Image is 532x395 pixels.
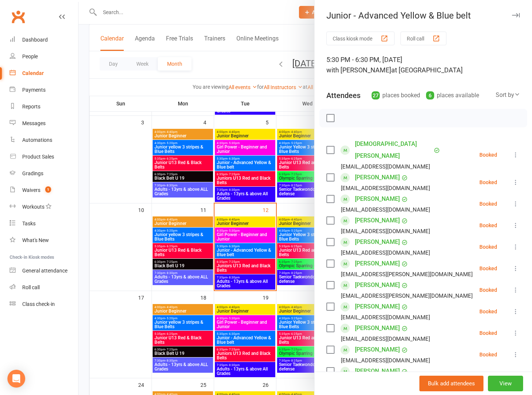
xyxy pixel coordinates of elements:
[10,132,78,148] a: Automations
[479,330,497,336] div: Booked
[10,148,78,165] a: Product Sales
[372,91,380,99] div: 27
[22,268,67,274] div: General attendance
[479,287,497,293] div: Booked
[22,154,54,160] div: Product Sales
[355,193,400,205] a: [PERSON_NAME]
[391,66,463,74] span: at [GEOGRAPHIC_DATA]
[479,309,497,314] div: Booked
[22,284,40,290] div: Roll call
[479,180,497,185] div: Booked
[419,376,483,391] button: Bulk add attendees
[372,90,420,101] div: places booked
[10,215,78,232] a: Tasks
[22,70,44,76] div: Calendar
[22,120,46,126] div: Messages
[479,152,497,157] div: Booked
[22,87,46,93] div: Payments
[355,279,400,291] a: [PERSON_NAME]
[479,352,497,357] div: Booked
[315,10,532,21] div: Junior - Advanced Yellow & Blue belt
[22,204,44,210] div: Workouts
[22,53,38,59] div: People
[341,334,430,344] div: [EMAIL_ADDRESS][DOMAIN_NAME]
[355,365,400,377] a: [PERSON_NAME]
[22,37,48,43] div: Dashboard
[10,296,78,313] a: Class kiosk mode
[400,32,446,45] button: Roll call
[341,226,430,236] div: [EMAIL_ADDRESS][DOMAIN_NAME]
[341,248,430,258] div: [EMAIL_ADDRESS][DOMAIN_NAME]
[10,199,78,215] a: Workouts
[22,301,55,307] div: Class check-in
[326,90,360,101] div: Attendees
[341,183,430,193] div: [EMAIL_ADDRESS][DOMAIN_NAME]
[341,356,430,365] div: [EMAIL_ADDRESS][DOMAIN_NAME]
[355,344,400,356] a: [PERSON_NAME]
[326,66,391,74] span: with [PERSON_NAME]
[496,90,520,100] div: Sort by
[45,186,51,193] span: 1
[10,115,78,132] a: Messages
[10,48,78,65] a: People
[10,65,78,82] a: Calendar
[22,221,36,226] div: Tasks
[10,279,78,296] a: Roll call
[22,137,52,143] div: Automations
[341,270,473,279] div: [EMAIL_ADDRESS][PERSON_NAME][DOMAIN_NAME]
[341,291,473,301] div: [EMAIL_ADDRESS][PERSON_NAME][DOMAIN_NAME]
[10,82,78,98] a: Payments
[10,262,78,279] a: General attendance kiosk mode
[355,215,400,226] a: [PERSON_NAME]
[479,244,497,249] div: Booked
[10,232,78,249] a: What's New
[355,258,400,270] a: [PERSON_NAME]
[355,301,400,313] a: [PERSON_NAME]
[355,322,400,334] a: [PERSON_NAME]
[10,182,78,199] a: Waivers 1
[326,32,395,45] button: Class kiosk mode
[479,223,497,228] div: Booked
[7,370,25,388] div: Open Intercom Messenger
[426,91,434,99] div: 6
[488,376,523,391] button: View
[479,266,497,271] div: Booked
[22,237,49,243] div: What's New
[22,170,43,176] div: Gradings
[426,90,479,101] div: places available
[10,32,78,48] a: Dashboard
[341,205,430,215] div: [EMAIL_ADDRESS][DOMAIN_NAME]
[10,98,78,115] a: Reports
[355,172,400,183] a: [PERSON_NAME]
[10,165,78,182] a: Gradings
[355,138,432,162] a: [DEMOGRAPHIC_DATA][PERSON_NAME]
[479,201,497,206] div: Booked
[9,7,27,26] a: Clubworx
[22,187,40,193] div: Waivers
[341,313,430,322] div: [EMAIL_ADDRESS][DOMAIN_NAME]
[22,104,40,110] div: Reports
[326,55,520,75] div: 5:30 PM - 6:30 PM, [DATE]
[355,236,400,248] a: [PERSON_NAME]
[341,162,430,172] div: [EMAIL_ADDRESS][DOMAIN_NAME]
